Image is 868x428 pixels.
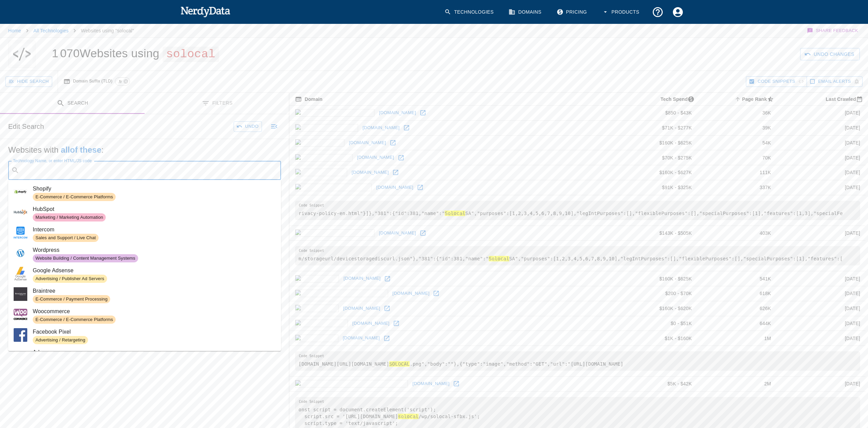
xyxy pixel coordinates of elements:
[341,303,382,314] a: [DOMAIN_NAME]
[697,301,776,316] td: 626K
[614,301,697,316] td: $160K - $620K
[11,41,32,68] img: "solocal" logo
[52,47,219,60] h1: 1 070 Websites using
[295,246,860,265] pre: m/storageurl/devicestoragediscurl.json"},"381":{"id":381,"name":" SA","purposes":[1,2,3,4,5,6,7,8...
[697,377,776,392] td: 2M
[733,95,777,103] span: A page popularity ranking based on a domain's backlinks. Smaller numbers signal more popular doma...
[504,2,547,22] a: Domains
[115,78,124,85] span: .fr
[614,377,697,392] td: $5K - $42K
[746,76,807,87] button: Hide Code Snippets
[614,180,697,195] td: $91K - $325K
[377,108,418,118] a: [DOMAIN_NAME]
[295,305,339,312] img: latina.fr icon
[8,24,134,37] nav: breadcrumb
[697,180,776,195] td: 337K
[342,273,382,284] a: [DOMAIN_NAME]
[33,348,276,356] span: Adyen
[33,28,69,33] a: All Technologies
[614,165,697,180] td: $160K - $627K
[295,124,358,132] img: siecledigital.fr icon
[418,228,428,238] a: Open 1max2coloriages.fr in new window
[614,286,697,301] td: $200 - $70K
[807,76,863,87] button: Get email alerts with newly found website results. Click to enable.
[33,307,276,316] span: Woocommerce
[415,182,425,193] a: Open pourquoidocteur.fr in new window
[33,317,116,323] span: E-Commerce / E-Commerce Platforms
[777,316,866,331] td: [DATE]
[295,109,374,117] img: famillechretienne.fr icon
[295,275,339,282] img: ouifm.fr icon
[355,152,396,163] a: [DOMAIN_NAME]
[73,78,115,85] span: Domain Suffix (TLD)
[295,169,347,176] img: urbanhit.fr icon
[777,150,866,165] td: [DATE]
[145,93,289,114] button: Filters
[697,120,776,135] td: 39K
[295,290,388,297] img: donneespersonnelles.fr icon
[777,301,866,316] td: [DATE]
[8,28,21,33] a: Home
[614,135,697,150] td: $160K - $625K
[800,48,860,61] button: Undo Changes
[806,24,860,37] button: Share Feedback
[295,201,860,220] pre: rivacy-policy-en.html"}]},"381":{"id":381,"name":" SA","purposes":[1,2,3,4,5,6,7,8,9,10],"legIntP...
[33,276,107,282] span: Advertising / Publisher Ad Servers
[8,121,44,132] h6: Edit Search
[411,379,451,389] a: [DOMAIN_NAME]
[295,95,322,103] span: The registered domain name (i.e. "nerdydata.com").
[398,414,418,419] hl: solocal
[295,320,348,327] img: woopets.fr icon
[440,2,499,22] a: Technologies
[598,2,645,22] button: Products
[697,331,776,346] td: 1M
[777,165,866,180] td: [DATE]
[81,27,134,34] p: Websites using "solocal"
[697,286,776,301] td: 618K
[388,138,398,148] a: Open voltage.fr in new window
[401,123,412,133] a: Open siecledigital.fr in new window
[614,120,697,135] td: $71K - $277K
[382,303,392,314] a: Open latina.fr in new window
[777,271,866,286] td: [DATE]
[834,380,860,406] iframe: Drift Widget Chat Controller
[33,214,106,221] span: Marketing / Marketing Automation
[777,180,866,195] td: [DATE]
[614,316,697,331] td: $0 - $51K
[295,154,352,162] img: guide-vue.fr icon
[234,121,262,132] button: Undo
[553,2,592,22] a: Pricing
[757,78,795,86] span: Hide Code Snippets
[431,288,441,299] a: Open donneespersonnelles.fr in new window
[295,351,860,371] pre: [DOMAIN_NAME][URL][DOMAIN_NAME] .png","body":""},{"type":"image","method":"GET","url":"[URL][DOMA...
[777,286,866,301] td: [DATE]
[614,331,697,346] td: $1K - $160K
[391,318,401,328] a: Open woopets.fr in new window
[295,184,372,191] img: pourquoidocteur.fr icon
[33,226,276,234] span: Intercom
[451,379,461,389] a: Open pharmacie-paris-citypharma.fr in new window
[33,205,276,213] span: HubSpot
[668,2,688,22] button: Account Settings
[697,135,776,150] td: 54K
[295,139,344,147] img: voltage.fr icon
[614,106,697,121] td: $850 - $43K
[614,226,697,241] td: $143K - $505K
[382,274,393,284] a: Open ouifm.fr in new window
[8,144,281,155] h5: Websites with :
[697,316,776,331] td: 644K
[697,165,776,180] td: 111K
[697,106,776,121] td: 36K
[614,150,697,165] td: $70K - $275K
[777,135,866,150] td: [DATE]
[391,167,401,178] a: Open urbanhit.fr in new window
[361,123,401,133] a: [DOMAIN_NAME]
[777,331,866,346] td: [DATE]
[33,266,276,275] span: Google Adsense
[489,256,509,261] hl: Solocal
[418,108,428,118] a: Open famillechretienne.fr in new window
[777,120,866,135] td: [DATE]
[377,228,418,239] a: [DOMAIN_NAME]
[5,76,52,87] button: Hide Search
[347,138,388,148] a: [DOMAIN_NAME]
